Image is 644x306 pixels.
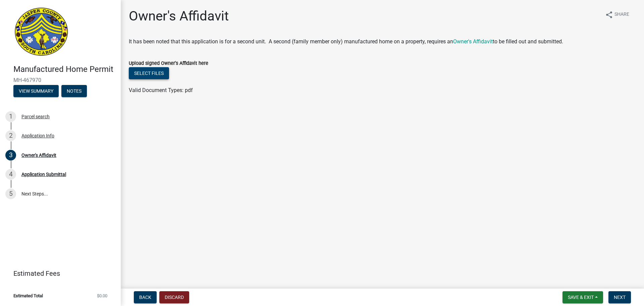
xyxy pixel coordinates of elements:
button: View Summary [13,85,59,97]
div: Application Info [21,133,54,138]
div: 5 [5,188,16,199]
span: Share [614,11,629,19]
button: Notes [61,85,87,97]
div: Parcel search [21,114,50,119]
span: Back [139,295,151,300]
span: Next [614,295,626,300]
h1: Owner's Affidavit [129,8,229,24]
a: Owner's Affidavit [453,38,493,45]
button: Discard [159,291,189,303]
button: shareShare [600,8,635,21]
label: Upload signed Owner's Affidavit here [129,61,208,66]
img: Jasper County, South Carolina [13,7,69,57]
span: MH-467970 [13,77,107,83]
div: 4 [5,169,16,180]
div: 3 [5,150,16,161]
div: Owner's Affidavit [21,153,56,158]
div: 2 [5,130,16,141]
wm-modal-confirm: Summary [13,89,59,94]
button: Select files [129,67,169,79]
button: Save & Exit [562,291,603,303]
div: 1 [5,111,16,122]
button: Back [134,291,157,303]
span: $0.00 [97,294,107,298]
span: Valid Document Types: pdf [129,87,193,93]
a: Estimated Fees [5,267,110,280]
i: share [605,11,613,19]
span: Estimated Total [13,294,43,298]
span: Save & Exit [568,295,594,300]
div: Application Submittal [21,172,66,177]
p: It has been noted that this application is for a second unit. A second (family member only) manuf... [129,38,636,46]
button: Next [608,291,631,303]
h4: Manufactured Home Permit [13,64,115,74]
wm-modal-confirm: Notes [61,89,87,94]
